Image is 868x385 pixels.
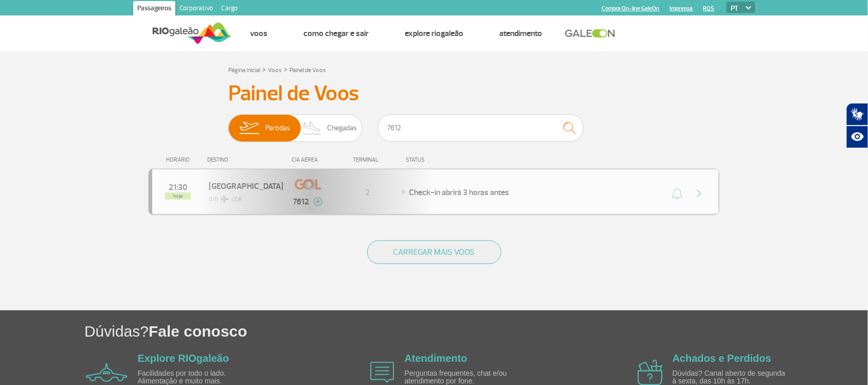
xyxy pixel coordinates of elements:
[846,126,868,148] button: Abrir recursos assistivos.
[265,115,290,142] span: Partidas
[149,323,247,340] span: Fale conosco
[846,103,868,126] button: Abrir tradutor de língua de sinais.
[175,1,217,17] a: Corporativo
[602,5,660,12] a: Compra On-line GaleOn
[499,28,542,39] a: Atendimento
[262,63,266,75] a: >
[208,156,283,163] div: DESTINO
[846,103,868,148] div: Plugin de acessibilidade da Hand Talk.
[401,156,484,163] div: STATUS
[290,66,326,74] a: Painel de Voos
[86,363,128,382] img: airplane icon
[303,28,369,39] a: Como chegar e sair
[670,5,693,12] a: Imprensa
[228,66,260,74] a: Página Inicial
[138,353,229,364] a: Explore RIOgaleão
[152,156,208,163] div: HORÁRIO
[328,115,357,142] span: Chegadas
[133,1,175,17] a: Passageiros
[84,321,868,342] h1: Dúvidas?
[282,156,334,163] div: CIA AÉREA
[284,63,287,75] a: >
[405,28,463,39] a: Explore RIOgaleão
[370,362,394,383] img: airplane icon
[703,5,715,12] a: RQS
[268,66,282,74] a: Voos
[250,28,267,39] a: Voos
[233,115,265,142] img: slider-embarque
[297,115,328,142] img: slider-desembarque
[367,240,501,264] button: CARREGAR MAIS VOOS
[217,1,242,17] a: Cargo
[378,114,584,142] input: Voo, cidade ou cia aérea
[405,353,467,364] a: Atendimento
[334,156,401,163] div: TERMINAL
[228,81,640,107] h3: Painel de Voos
[673,353,771,364] a: Achados e Perdidos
